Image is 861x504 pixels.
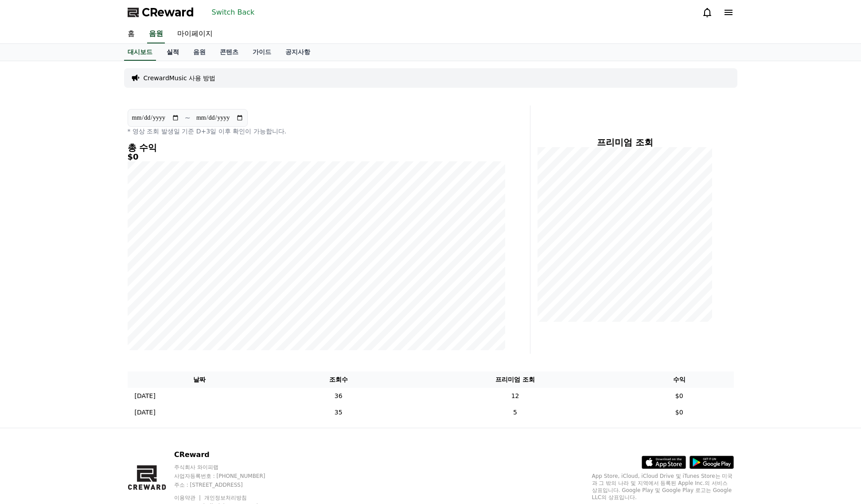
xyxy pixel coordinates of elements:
[271,388,405,404] td: 36
[208,5,258,20] button: Switch Back
[174,481,282,488] p: 주소 : [STREET_ADDRESS]
[245,44,278,61] a: 가이드
[135,408,156,417] p: [DATE]
[170,25,220,43] a: 마이페이지
[625,371,734,388] th: 수익
[625,388,734,404] td: $0
[124,44,156,61] a: 대시보드
[174,464,282,471] p: 주식회사 와이피랩
[174,449,282,460] p: CReward
[147,25,165,43] a: 음원
[185,113,191,123] p: ~
[405,388,625,404] td: 12
[128,371,272,388] th: 날짜
[135,391,156,401] p: [DATE]
[128,5,194,20] a: CReward
[278,44,317,61] a: 공지사항
[213,44,245,61] a: 콘텐츠
[142,5,194,20] span: CReward
[405,371,625,388] th: 프리미엄 조회
[174,473,282,480] p: 사업자등록번호 : [PHONE_NUMBER]
[160,44,186,61] a: 실적
[271,404,405,421] td: 35
[204,495,247,501] a: 개인정보처리방침
[625,404,734,421] td: $0
[121,25,142,43] a: 홈
[538,137,713,147] h4: 프리미엄 조회
[128,152,505,161] h5: $0
[174,495,202,501] a: 이용약관
[186,44,213,61] a: 음원
[271,371,405,388] th: 조회수
[128,127,505,136] p: * 영상 조회 발생일 기준 D+3일 이후 확인이 가능합니다.
[144,74,216,82] a: CrewardMusic 사용 방법
[405,404,625,421] td: 5
[592,473,734,501] p: App Store, iCloud, iCloud Drive 및 iTunes Store는 미국과 그 밖의 나라 및 지역에서 등록된 Apple Inc.의 서비스 상표입니다. Goo...
[128,143,505,152] h4: 총 수익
